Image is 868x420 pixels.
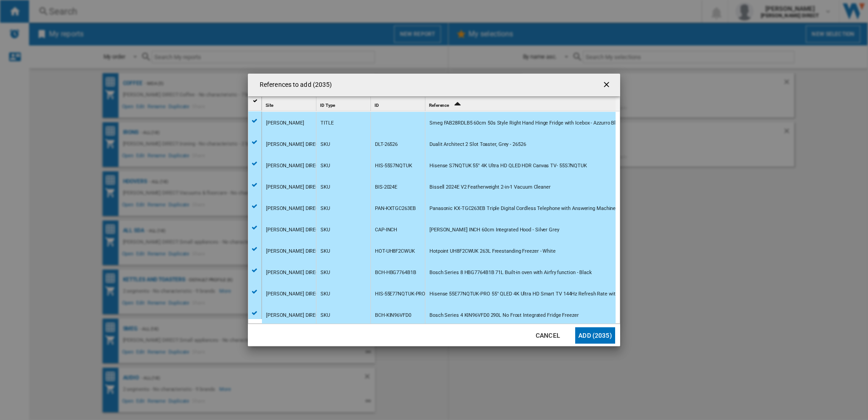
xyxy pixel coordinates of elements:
div: [PERSON_NAME] DIRECT [266,134,322,155]
ng-md-icon: getI18NText('BUTTONS.CLOSE_DIALOG') [602,80,613,91]
div: DLT-26526 [375,134,398,155]
div: Sort Ascending [427,97,616,111]
div: Site Sort None [264,97,316,111]
div: [PERSON_NAME] DIRECT [266,220,322,240]
div: Smeg FAB28RDLB5 60cm 50s Style Right Hand Hinge Fridge with Icebox - Azzurro Blue [429,113,621,134]
div: Bosch Series 8 HBG7764B1B 71L Built-in oven with Airfry function - Black [429,262,592,283]
div: HIS-55S7NQTUK [375,155,412,176]
div: SKU [321,198,330,219]
button: getI18NText('BUTTONS.CLOSE_DIALOG') [598,76,616,94]
div: SKU [321,155,330,176]
div: [PERSON_NAME] DIRECT [266,305,322,326]
div: [PERSON_NAME] DIRECT [266,262,322,283]
div: HIS-55E77NQTUK-PRO [375,284,425,305]
div: Sort None [264,97,316,111]
div: Bosch Series 4 KIN96VFD0 290L No Frost Integrated Fridge Freezer [429,305,579,326]
div: Panasonic KX-TGC263EB Triple Digital Cordless Telephone with Answering Machine [429,198,616,219]
div: Hisense S7NQTUK 55" 4K Ultra HD QLED HDR Canvas TV- 55S7NQTUK [429,155,587,176]
div: SKU [321,305,330,326]
div: Reference Sort Ascending [427,97,616,111]
span: Reference [429,103,449,108]
div: CAP-INCH [375,220,397,240]
div: BIS-2024E [375,177,397,198]
div: PAN-KXTGC263EB [375,198,416,219]
h4: References to add (2035) [255,80,332,90]
div: SKU [321,284,330,305]
div: BCH-HBG7764B1B [375,262,416,283]
div: [PERSON_NAME] DIRECT [266,241,322,262]
div: [PERSON_NAME] DIRECT [266,284,322,305]
span: Sort Ascending [450,103,464,108]
div: BCH-KIN96VFD0 [375,305,411,326]
div: Bissell 2024E V2 Featherweight 2-in-1 Vacuum Cleaner [429,177,551,198]
span: ID Type [320,103,335,108]
div: [PERSON_NAME] INCH 60cm Integrated Hood - Silver Grey [429,220,559,240]
div: Hisense 55E77NQTUK-PRO 55" QLED 4K Ultra HD Smart TV 144Hz Refresh Rate with Freely [429,284,633,305]
button: Cancel [528,327,568,344]
div: ID Type Sort None [318,97,370,111]
div: HOT-UH8F2CWUK [375,241,415,262]
div: ID Sort None [373,97,425,111]
div: [PERSON_NAME] DIRECT [266,177,322,198]
div: Sort None [373,97,425,111]
div: SKU [321,241,330,262]
div: [PERSON_NAME] DIRECT [266,155,322,176]
div: SKU [321,177,330,198]
div: SKU [321,262,330,283]
div: SKU [321,134,330,155]
span: Site [266,103,273,108]
div: [PERSON_NAME] [266,113,304,134]
span: ID [375,103,379,108]
div: Hotpoint UH8F2CWUK 263L Freestanding Freezer - White [429,241,556,262]
div: [PERSON_NAME] DIRECT [266,198,322,219]
div: Sort None [318,97,370,111]
div: Dualit Architect 2 Slot Toaster, Grey - 26526 [429,134,526,155]
div: SKU [321,220,330,240]
div: TITLE [321,113,334,134]
button: Add (2035) [575,327,615,344]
